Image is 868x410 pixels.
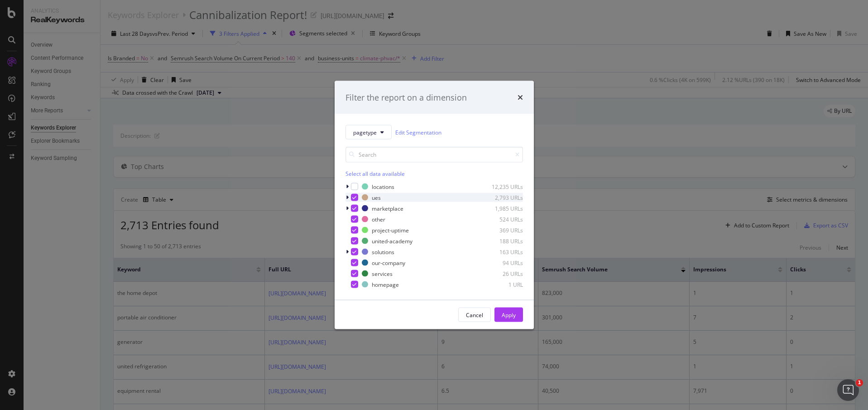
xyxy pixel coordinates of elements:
[494,308,523,322] button: Apply
[372,204,403,212] div: marketplace
[479,280,523,288] div: 1 URL
[345,125,392,140] button: pagetype
[856,379,863,386] span: 1
[372,280,399,288] div: homepage
[372,183,394,190] div: locations
[372,193,381,201] div: ues
[479,204,523,212] div: 1,985 URLs
[479,226,523,234] div: 369 URLs
[458,308,491,322] button: Cancel
[345,170,523,178] div: Select all data available
[372,248,394,256] div: solutions
[335,81,534,329] div: modal
[837,379,859,401] iframe: Intercom live chat
[372,215,385,223] div: other
[372,226,409,234] div: project-uptime
[372,259,405,266] div: our-company
[372,270,393,277] div: services
[479,183,523,190] div: 12,235 URLs
[479,237,523,245] div: 188 URLs
[345,147,523,163] input: Search
[372,237,412,245] div: united-academy
[479,270,523,277] div: 26 URLs
[353,128,377,136] span: pagetype
[479,248,523,256] div: 163 URLs
[395,127,441,137] a: Edit Segmentation
[479,193,523,201] div: 2,793 URLs
[345,92,467,103] div: Filter the report on a dimension
[479,215,523,223] div: 524 URLs
[466,311,483,318] div: Cancel
[479,259,523,266] div: 94 URLs
[518,92,523,103] div: times
[502,311,516,318] div: Apply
